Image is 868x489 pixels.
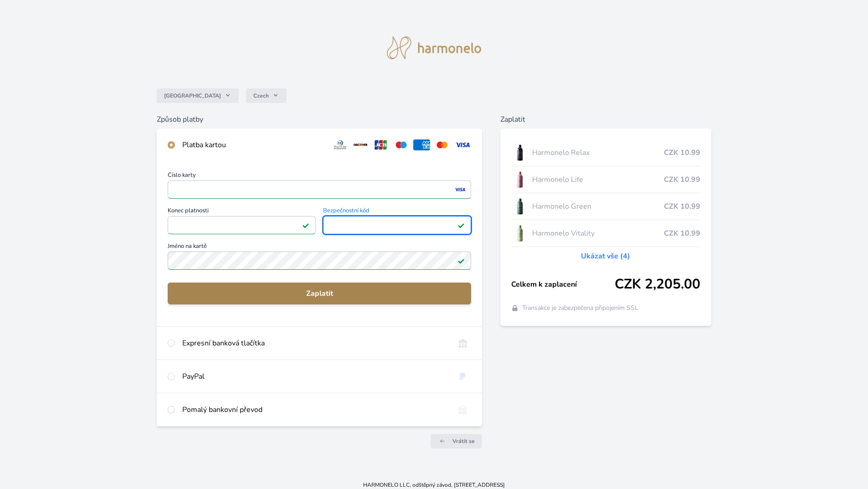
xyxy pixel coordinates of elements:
img: paypal.svg [454,371,471,382]
span: Bezpečnostní kód [323,208,471,216]
img: onlineBanking_CZ.svg [454,338,471,349]
div: Platba kartou [182,139,324,150]
input: Jméno na kartěPlatné pole [168,252,471,270]
div: PayPal [182,371,447,382]
img: Platné pole [457,221,465,229]
span: Číslo karty [168,172,471,180]
img: Platné pole [302,221,309,229]
span: CZK 10.99 [664,201,700,212]
iframe: Iframe pro číslo karty [172,183,467,196]
button: [GEOGRAPHIC_DATA] [157,88,239,103]
span: Harmonelo Relax [532,147,664,158]
img: visa [454,185,466,194]
img: amex.svg [413,139,430,150]
img: CLEAN_RELAX_se_stinem_x-lo.jpg [511,141,529,164]
span: Vrátit se [452,438,475,445]
span: [GEOGRAPHIC_DATA] [164,92,221,99]
img: CLEAN_LIFE_se_stinem_x-lo.jpg [511,168,529,191]
h6: Způsob platby [157,114,482,125]
span: Jméno na kartě [168,243,471,252]
span: Zaplatit [175,288,464,299]
img: discover.svg [352,139,369,150]
img: CLEAN_GREEN_se_stinem_x-lo.jpg [511,195,529,218]
span: Harmonelo Green [532,201,664,212]
img: maestro.svg [393,139,410,150]
a: Ukázat vše (4) [581,251,630,262]
img: logo.svg [387,36,482,59]
span: Celkem k zaplacení [511,279,615,290]
span: Czech [253,92,269,99]
img: mc.svg [434,139,451,150]
img: bankTransfer_IBAN.svg [454,404,471,415]
img: jcb.svg [373,139,390,150]
div: Expresní banková tlačítka [182,338,447,349]
div: Pomalý bankovní převod [182,404,447,415]
img: CLEAN_VITALITY_se_stinem_x-lo.jpg [511,222,529,245]
span: CZK 10.99 [664,174,700,185]
img: visa.svg [454,139,471,150]
button: Czech [246,88,287,103]
a: Vrátit se [431,434,482,448]
span: CZK 10.99 [664,147,700,158]
img: Platné pole [457,257,465,264]
span: Konec platnosti [168,208,316,216]
button: Zaplatit [168,283,471,304]
span: Harmonelo Life [532,174,664,185]
iframe: Iframe pro datum vypršení platnosti [172,219,312,232]
span: CZK 2,205.00 [615,276,700,293]
span: CZK 10.99 [664,228,700,239]
span: Transakce je zabezpečena připojením SSL [522,304,638,313]
span: Harmonelo Vitality [532,228,664,239]
iframe: Iframe pro bezpečnostní kód [327,219,467,232]
img: diners.svg [332,139,349,150]
h6: Zaplatit [500,114,711,125]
